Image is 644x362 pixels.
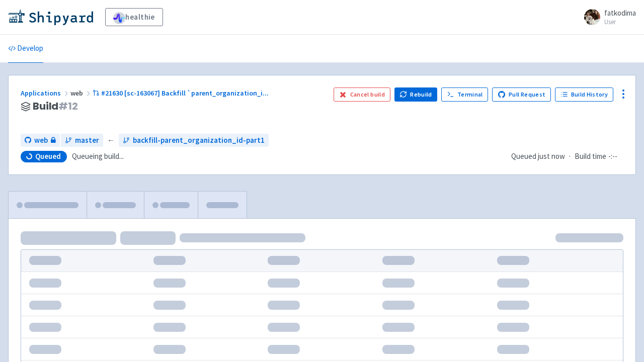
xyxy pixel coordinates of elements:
[21,88,70,98] a: Applications
[511,151,565,161] span: Queued
[35,151,61,161] span: Queued
[70,88,93,98] span: web
[555,87,613,102] a: Build History
[492,87,551,102] a: Pull Request
[133,135,265,146] span: backfill-parent_organization_id-part1
[334,87,390,102] button: Cancel build
[72,151,124,162] span: Queueing build...
[441,87,488,102] a: Terminal
[8,9,93,25] img: Shipyard logo
[604,8,636,18] span: fatkodima
[578,9,636,25] a: fatkodima User
[33,101,78,112] span: Build
[58,99,78,113] span: # 12
[21,134,60,147] a: web
[394,87,438,102] button: Rebuild
[75,135,99,146] span: master
[61,134,103,147] a: master
[93,88,270,98] a: #21630 [sc-163067] Backfill `parent_organization_i...
[608,151,617,162] span: -:--
[105,8,163,26] a: healthie
[34,135,48,146] span: web
[8,35,43,63] a: Develop
[107,135,115,146] span: ←
[119,134,269,147] a: backfill-parent_organization_id-part1
[604,19,636,25] small: User
[511,151,623,162] div: ·
[538,151,565,161] time: just now
[575,151,606,162] span: Build time
[101,88,269,98] span: #21630 [sc-163067] Backfill `parent_organization_i ...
